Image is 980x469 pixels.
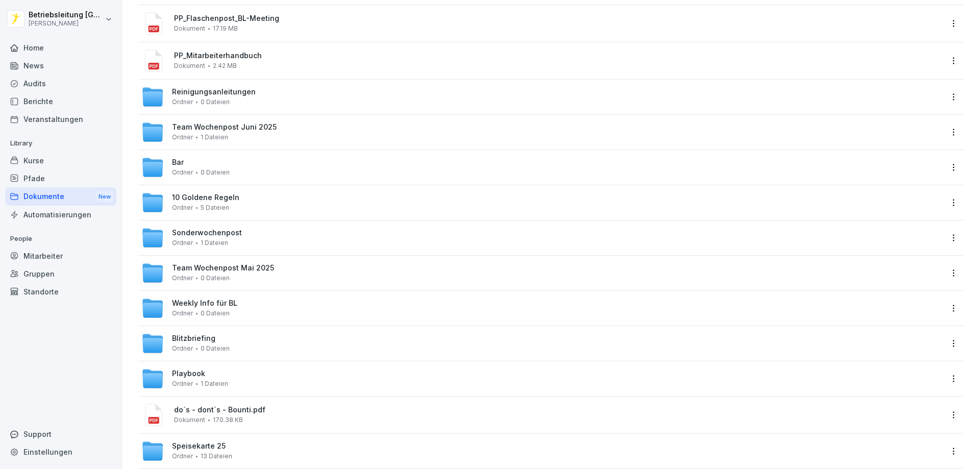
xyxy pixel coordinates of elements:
div: New [96,191,113,203]
a: Mitarbeiter [5,247,116,265]
div: Support [5,425,116,443]
span: Ordner [172,239,193,246]
a: 10 Goldene RegelnOrdner5 Dateien [141,191,942,214]
span: 0 Dateien [201,169,230,176]
a: Speisekarte 25Ordner13 Dateien [141,440,942,462]
span: 1 Dateien [201,380,228,387]
a: Pfade [5,169,116,187]
span: Ordner [172,169,193,176]
span: 17.19 MB [213,25,238,32]
a: Weekly Info für BLOrdner0 Dateien [141,297,942,319]
a: Team Wochenpost Juni 2025Ordner1 Dateien [141,121,942,143]
a: ReinigungsanleitungenOrdner0 Dateien [141,86,942,108]
p: [PERSON_NAME] [29,20,103,27]
a: Audits [5,75,116,92]
a: PlaybookOrdner1 Dateien [141,367,942,390]
a: Berichte [5,92,116,110]
span: Team Wochenpost Juni 2025 [172,123,277,132]
span: Dokument [174,25,205,32]
p: People [5,231,116,247]
span: Bar [172,158,184,167]
span: 0 Dateien [201,345,230,352]
span: Ordner [172,310,193,317]
span: Sonderwochenpost [172,229,242,237]
a: Gruppen [5,265,116,283]
a: News [5,57,116,75]
span: Reinigungsanleitungen [172,88,256,96]
span: Weekly Info für BL [172,299,237,308]
span: Ordner [172,380,193,387]
a: Home [5,39,116,57]
a: Automatisierungen [5,206,116,224]
span: Ordner [172,134,193,141]
span: Dokument [174,62,205,69]
span: 1 Dateien [201,239,228,246]
span: 2.42 MB [213,62,237,69]
a: BarOrdner0 Dateien [141,156,942,179]
p: Betriebsleitung [GEOGRAPHIC_DATA] [29,11,103,19]
span: do´s - dont´s - Bounti.pdf [174,406,942,414]
p: Library [5,135,116,152]
a: Kurse [5,152,116,169]
a: Standorte [5,283,116,301]
div: Dokumente [5,187,116,206]
span: Ordner [172,98,193,106]
span: Ordner [172,275,193,282]
span: Blitzbriefing [172,334,215,343]
a: BlitzbriefingOrdner0 Dateien [141,332,942,355]
span: Speisekarte 25 [172,442,226,451]
span: 170.38 KB [213,416,243,424]
a: SonderwochenpostOrdner1 Dateien [141,227,942,249]
span: 0 Dateien [201,275,230,282]
span: PP_Mitarbeiterhandbuch [174,52,942,60]
span: Ordner [172,345,193,352]
a: Team Wochenpost Mai 2025Ordner0 Dateien [141,262,942,284]
span: 0 Dateien [201,98,230,106]
span: 5 Dateien [201,204,229,211]
span: 0 Dateien [201,310,230,317]
a: DokumenteNew [5,187,116,206]
a: Veranstaltungen [5,110,116,128]
span: Ordner [172,453,193,460]
span: 10 Goldene Regeln [172,193,239,202]
span: 1 Dateien [201,134,228,141]
span: Playbook [172,369,205,378]
span: Team Wochenpost Mai 2025 [172,264,274,273]
span: Ordner [172,204,193,211]
a: Einstellungen [5,443,116,461]
span: 13 Dateien [201,453,232,460]
span: PP_Flaschenpost_BL-Meeting [174,14,942,23]
span: Dokument [174,416,205,424]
